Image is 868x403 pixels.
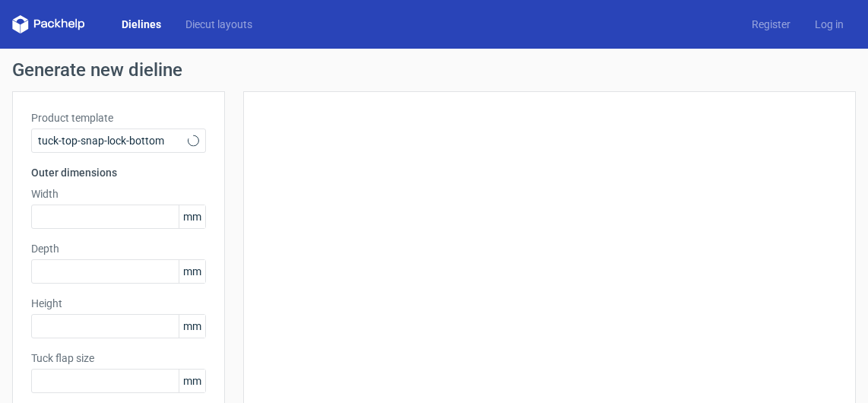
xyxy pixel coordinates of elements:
[803,17,856,32] a: Log in
[179,315,205,338] span: mm
[740,17,803,32] a: Register
[12,61,856,79] h1: Generate new dieline
[179,260,205,283] span: mm
[38,133,188,148] span: tuck-top-snap-lock-bottom
[31,241,206,256] label: Depth
[31,110,206,125] label: Product template
[31,186,206,201] label: Width
[179,370,205,392] span: mm
[31,351,206,366] label: Tuck flap size
[179,205,205,228] span: mm
[31,296,206,311] label: Height
[173,17,265,32] a: Diecut layouts
[109,17,173,32] a: Dielines
[31,165,206,180] h3: Outer dimensions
